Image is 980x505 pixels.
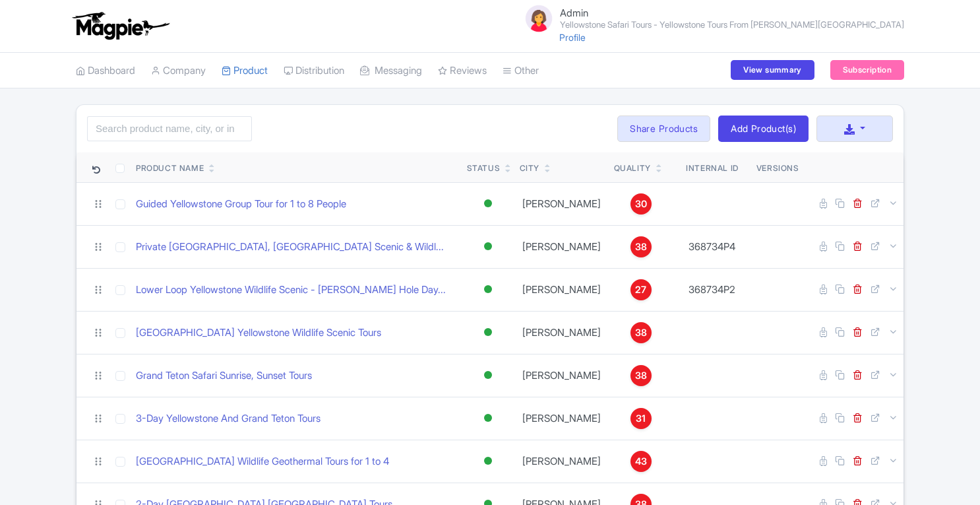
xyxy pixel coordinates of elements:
div: Active [481,452,495,471]
a: Add Product(s) [718,116,809,142]
div: Active [481,366,495,385]
a: [GEOGRAPHIC_DATA] Yellowstone Wildlife Scenic Tours [136,325,381,341]
td: 368734P4 [673,225,751,268]
a: Lower Loop Yellowstone Wildlife Scenic - [PERSON_NAME] Hole Day... [136,283,446,298]
td: 368734P2 [673,268,751,311]
a: 38 [614,365,669,386]
a: Dashboard [76,53,135,89]
a: Share Products [617,116,710,142]
td: [PERSON_NAME] [514,268,609,311]
div: Quality [614,162,651,174]
span: Admin [560,7,588,19]
div: Product Name [136,162,204,174]
span: 30 [635,197,647,211]
a: 43 [614,451,669,472]
span: 31 [636,411,646,426]
a: 31 [614,408,669,429]
th: Internal ID [673,152,751,183]
a: Distribution [284,53,344,89]
div: Active [481,323,495,342]
input: Search product name, city, or interal id [87,116,252,141]
th: Versions [751,152,805,183]
a: 3-Day Yellowstone And Grand Teton Tours [136,411,321,426]
td: [PERSON_NAME] [514,311,609,354]
span: 38 [635,240,647,254]
a: Profile [559,32,586,43]
td: [PERSON_NAME] [514,354,609,397]
a: Messaging [360,53,422,89]
a: 38 [614,236,669,257]
span: 43 [635,454,647,469]
div: Active [481,194,495,213]
span: 27 [635,283,646,297]
span: 38 [635,368,647,383]
td: [PERSON_NAME] [514,397,609,440]
a: 38 [614,322,669,343]
span: 38 [635,325,647,340]
a: Product [222,53,268,89]
div: Active [481,409,495,428]
td: [PERSON_NAME] [514,182,609,225]
a: Admin Yellowstone Safari Tours - Yellowstone Tours From [PERSON_NAME][GEOGRAPHIC_DATA] [515,3,904,34]
img: logo-ab69f6fb50320c5b225c76a69d11143b.png [69,11,171,40]
a: 30 [614,193,669,215]
img: avatar_key_member-9c1dde93af8b07d7383eb8b5fb890c87.png [523,3,555,34]
a: Subscription [830,60,904,80]
td: [PERSON_NAME] [514,440,609,483]
a: Reviews [438,53,487,89]
small: Yellowstone Safari Tours - Yellowstone Tours From [PERSON_NAME][GEOGRAPHIC_DATA] [560,20,904,29]
a: Company [151,53,206,89]
div: City [520,162,539,174]
a: Other [503,53,539,89]
a: Grand Teton Safari Sunrise, Sunset Tours [136,368,312,384]
td: [PERSON_NAME] [514,225,609,268]
a: 27 [614,279,669,300]
div: Active [481,280,495,299]
div: Active [481,237,495,256]
a: Private [GEOGRAPHIC_DATA], [GEOGRAPHIC_DATA] Scenic & Wildl... [136,240,444,255]
a: Guided Yellowstone Group Tour for 1 to 8 People [136,197,346,212]
div: Status [467,162,501,174]
a: [GEOGRAPHIC_DATA] Wildlife Geothermal Tours for 1 to 4 [136,454,389,469]
a: View summary [731,60,814,80]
